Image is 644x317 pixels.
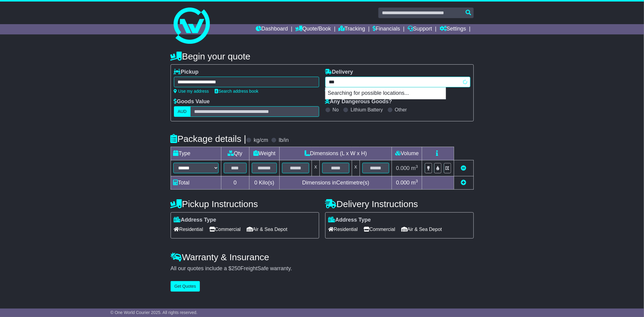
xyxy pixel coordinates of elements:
label: Lithium Battery [351,107,383,113]
span: 0.000 [396,165,410,171]
td: Dimensions (L x W x H) [280,147,392,160]
h4: Pickup Instructions [171,199,319,209]
h4: Delivery Instructions [325,199,474,209]
label: Other [395,107,407,113]
a: Tracking [338,24,365,34]
td: Volume [392,147,422,160]
label: Any Dangerous Goods? [325,98,392,105]
td: Qty [221,147,249,160]
td: x [352,160,360,176]
span: m [411,165,418,171]
label: lb/in [279,137,289,144]
span: Air & Sea Depot [401,225,442,234]
span: © One World Courier 2025. All rights reserved. [111,310,198,315]
span: 0.000 [396,180,410,186]
p: Searching for possible locations... [325,88,446,99]
a: Add new item [461,180,466,186]
span: Air & Sea Depot [247,225,287,234]
td: 0 [221,176,249,189]
span: Commercial [209,225,241,234]
label: Goods Value [174,98,210,105]
td: Kilo(s) [249,176,280,189]
label: AUD [174,106,191,117]
span: Commercial [364,225,395,234]
label: Pickup [174,69,199,75]
label: Delivery [325,69,353,75]
div: All our quotes include a $ FreightSafe warranty. [171,265,474,272]
sup: 3 [416,164,418,169]
h4: Warranty & Insurance [171,252,474,262]
label: Address Type [328,217,371,223]
span: Residential [328,225,358,234]
a: Use my address [174,89,209,94]
td: Total [171,176,221,189]
label: Address Type [174,217,216,223]
a: Remove this item [461,165,466,171]
sup: 3 [416,179,418,183]
td: Dimensions in Centimetre(s) [280,176,392,189]
a: Search address book [215,89,258,94]
button: Get Quotes [171,281,200,292]
a: Settings [440,24,466,34]
span: m [411,180,418,186]
a: Financials [373,24,400,34]
td: x [312,160,320,176]
span: 0 [254,180,257,186]
td: Type [171,147,221,160]
label: kg/cm [254,137,268,144]
a: Support [408,24,432,34]
span: 250 [232,265,241,271]
td: Weight [249,147,280,160]
h4: Begin your quote [171,51,474,61]
a: Quote/Book [295,24,331,34]
h4: Package details | [171,134,246,144]
span: Residential [174,225,203,234]
typeahead: Please provide city [325,77,470,87]
label: No [333,107,339,113]
a: Dashboard [256,24,288,34]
